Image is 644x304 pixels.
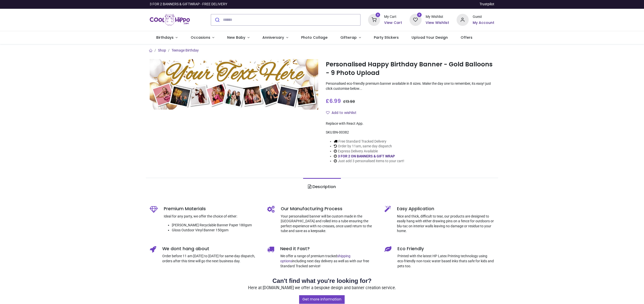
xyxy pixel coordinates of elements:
[343,99,355,104] span: £
[156,35,174,40] span: Birthdays
[334,139,404,144] li: Free Standard Tracked Delivery
[184,31,221,44] a: Occasions
[326,60,494,77] h1: Personalised Happy Birthday Banner - Gold Balloons - 9 Photo Upload
[340,35,357,40] span: Giftwrap
[333,130,349,134] span: BN-00382
[326,109,361,117] button: Add to wishlistAdd to wishlist
[384,20,402,25] a: View Cart
[326,130,494,135] div: SKU:
[162,246,260,252] h5: We dont hang about
[162,254,260,264] p: Order before 11 am [DATE] to [DATE] for same-day dispatch, orders after this time will go the nex...
[262,35,284,40] span: Anniversary
[376,13,380,17] sup: 0
[326,111,330,114] i: Add to wishlist
[227,35,245,40] span: New Baby
[473,14,494,19] div: Guest
[410,17,422,21] a: 0
[397,254,494,269] p: Printed with the latest HP Latex Printing technology using eco-friendly non-toxic water based ink...
[479,2,494,7] a: Trustpilot
[150,2,227,7] div: 3 FOR 2 BANNERS & GIFTWRAP - FREE DELIVERY
[334,149,404,154] li: Express Delivery Available
[397,206,494,212] h5: Easy Application
[417,13,422,17] sup: 0
[368,17,380,21] a: 0
[158,48,166,52] a: Shop
[172,223,260,228] li: [PERSON_NAME] Recyclable Banner Paper 180gsm
[280,246,377,252] h5: Need it Fast?
[334,144,404,149] li: Order by 11am, same day dispatch
[256,31,295,44] a: Anniversary
[384,14,402,19] div: My Cart
[334,159,404,164] li: Just add 3 personalised items to your cart!
[374,35,399,40] span: Party Stickers
[221,31,256,44] a: New Baby
[303,178,341,196] a: Description
[172,48,199,52] a: Teenage Birthday
[326,121,494,126] div: Replace with React App.
[346,99,355,104] span: 13.98
[397,246,494,252] h5: Eco Friendly
[473,20,494,25] a: My Account
[326,81,494,91] p: Personalised eco-friendly premium banner available in 8 sizes. Make the day one to remember, its ...
[191,35,210,40] span: Occasions
[150,277,494,285] h2: Can't find what you're looking for?
[172,228,260,233] li: Gloss Outdoor Vinyl Banner 150gsm
[301,35,328,40] span: Photo Collage
[461,35,472,40] span: Offers
[150,31,184,44] a: Birthdays
[334,31,367,44] a: Giftwrap
[326,97,341,105] span: £
[150,13,190,27] img: Cool Hippo
[412,35,448,40] span: Upload Your Design
[397,214,494,234] p: Nice and thick, difficult to tear, our products are designed to easily hang with either drawing p...
[150,13,190,27] a: Logo of Cool Hippo
[164,206,260,212] h5: Premium Materials
[338,154,395,158] a: 3 FOR 2 ON BANNERS & GIFT WRAP
[150,59,318,110] img: Personalised Happy Birthday Banner - Gold Balloons - 9 Photo Upload
[164,214,260,219] p: Ideal for any party, we offer the choice of either:
[150,285,494,291] p: Here at [DOMAIN_NAME] we offer a bespoke design and banner creation service.
[280,254,377,269] p: We offer a range of premium tracked including next day delivery as well as with our free Standard...
[299,295,345,304] a: Get more information
[211,14,223,25] button: Submit
[426,14,449,19] div: My Wishlist
[426,20,449,25] a: View Wishlist
[329,97,341,105] span: 6.99
[281,214,377,234] p: Your personalised banner will be custom made in the [GEOGRAPHIC_DATA] and rolled into a tube ensu...
[281,206,377,212] h5: Our Manufacturing Process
